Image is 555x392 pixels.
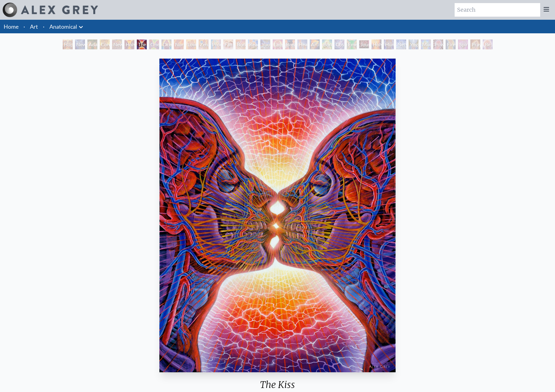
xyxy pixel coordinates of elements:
div: The Kiss [137,39,147,49]
div: Networks [396,39,406,49]
input: Search [455,3,540,17]
div: Yogi & the Möbius Sphere [409,39,418,49]
div: Young & Old [260,39,270,49]
div: Contemplation [100,39,110,49]
div: Adam & Eve [87,39,97,49]
div: Zena Lotus [199,39,208,49]
div: Emerald Grail [347,39,357,49]
div: Boo-boo [236,39,246,49]
div: Bond [322,39,332,49]
div: Cosmic Lovers [334,39,344,49]
div: Be a Good Human Being [483,39,493,49]
a: Home [4,23,19,30]
li: · [21,20,27,33]
div: Love Circuit [186,39,196,49]
div: Journey of the Wounded Healer [359,39,369,49]
div: Laughing Man [273,39,283,49]
div: Holy Fire [372,39,381,49]
div: Power to the Peaceful [433,39,443,49]
div: Mudra [421,39,431,49]
div: Breathing [285,39,295,49]
div: Praying Hands [470,39,480,49]
div: One Taste [149,39,159,49]
div: Ocean of Love Bliss [162,39,171,49]
li: · [40,20,47,33]
div: Firewalking [446,39,456,49]
div: Artist's Hand [310,39,320,49]
img: The-Kiss-2008-Alex-Grey-watermarked.jpg [159,59,396,372]
div: Human Geometry [384,39,394,49]
div: Reading [248,39,258,49]
div: New Man New Woman [112,39,122,49]
div: Family [223,39,233,49]
div: Healing [297,39,307,49]
div: New Man [DEMOGRAPHIC_DATA]: [DEMOGRAPHIC_DATA] Mind [75,39,85,49]
a: Art [30,22,38,31]
a: Anatomical [49,22,77,31]
div: Promise [211,39,221,49]
div: Hope [63,39,73,49]
div: Nursing [174,39,184,49]
div: Holy Grail [124,39,134,49]
div: Spirit Animates the Flesh [458,39,468,49]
